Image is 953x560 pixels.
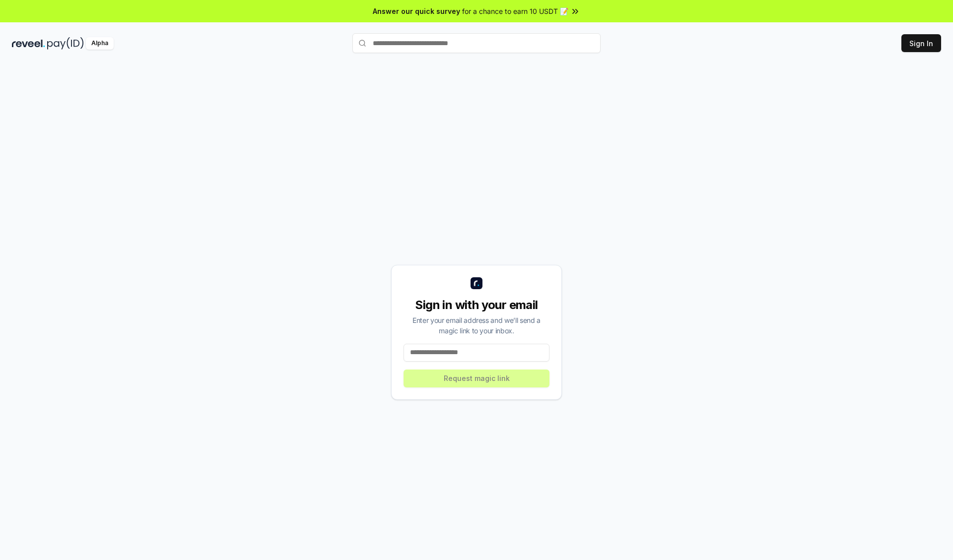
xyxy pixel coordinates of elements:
img: pay_id [47,37,84,50]
span: for a chance to earn 10 USDT 📝 [462,6,568,16]
div: Alpha [86,37,114,50]
div: Sign in with your email [404,297,549,313]
img: reveel_dark [12,37,45,50]
span: Answer our quick survey [373,6,460,16]
button: Sign In [901,34,941,52]
div: Enter your email address and we’ll send a magic link to your inbox. [404,315,549,336]
img: logo_small [471,277,482,289]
